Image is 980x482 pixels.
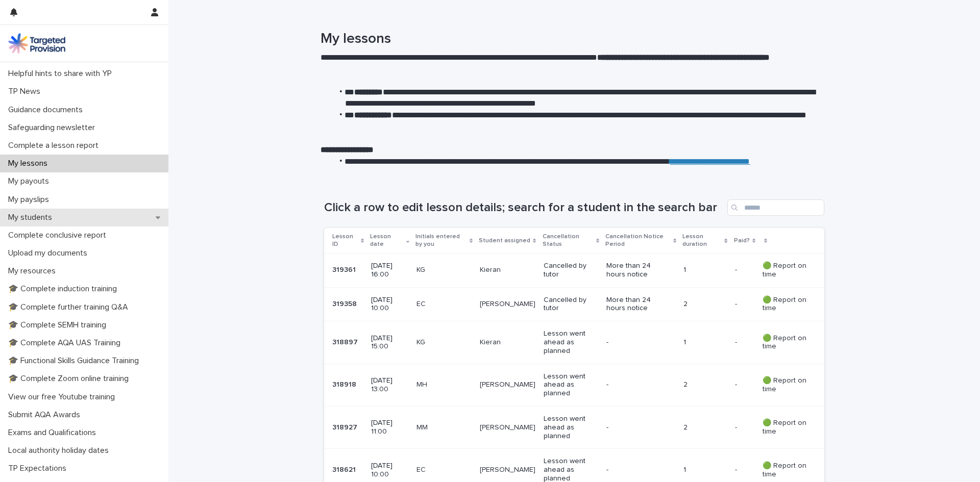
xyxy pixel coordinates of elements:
[416,466,472,474] p: EC
[4,464,75,473] p: TP Expectations
[605,231,671,250] p: Cancellation Notice Period
[332,336,360,347] p: 318897
[735,336,739,347] p: -
[727,199,824,216] input: Search
[763,376,808,394] p: 🟢 Report on time
[4,123,103,133] p: Safeguarding newsletter
[8,33,65,54] img: M5nRWzHhSzIhMunXDL62
[4,410,88,420] p: Submit AQA Awards
[416,266,472,274] p: KG
[606,262,663,279] p: More than 24 hours notice
[479,235,530,246] p: Student assigned
[480,466,535,474] p: [PERSON_NAME]
[683,266,727,274] p: 1
[371,262,408,279] p: [DATE] 16:00
[4,374,137,384] p: 🎓 Complete Zoom online training
[606,466,663,474] p: -
[416,300,472,309] p: EC
[370,231,404,250] p: Lesson date
[324,364,824,406] tr: 318918318918 [DATE] 13:00MH[PERSON_NAME]Lesson went ahead as planned-2-- 🟢 Report on time
[735,464,739,474] p: -
[324,200,723,215] h1: Click a row to edit lesson details; search for a student in the search bar
[4,105,91,115] p: Guidance documents
[4,392,123,402] p: View our free Youtube training
[321,31,821,48] h1: My lessons
[371,419,408,436] p: [DATE] 11:00
[544,296,598,313] p: Cancelled by tutor
[606,338,663,347] p: -
[371,462,408,479] p: [DATE] 10:00
[763,462,808,479] p: 🟢 Report on time
[480,423,535,432] p: [PERSON_NAME]
[4,320,114,330] p: 🎓 Complete SEMH training
[544,372,598,398] p: Lesson went ahead as planned
[735,298,739,309] p: -
[4,302,136,312] p: 🎓 Complete further training Q&A
[763,419,808,436] p: 🟢 Report on time
[371,296,408,313] p: [DATE] 10:00
[4,284,125,294] p: 🎓 Complete induction training
[371,334,408,351] p: [DATE] 15:00
[480,338,535,347] p: Kieran
[4,266,64,276] p: My resources
[324,253,824,288] tr: 319361319361 [DATE] 16:00KGKieranCancelled by tutorMore than 24 hours notice1-- 🟢 Report on time
[480,380,535,389] p: [PERSON_NAME]
[371,376,408,394] p: [DATE] 13:00
[4,356,147,366] p: 🎓 Functional Skills Guidance Training
[763,334,808,351] p: 🟢 Report on time
[4,231,114,240] p: Complete conclusive report
[324,407,824,449] tr: 318927318927 [DATE] 11:00MM[PERSON_NAME]Lesson went ahead as planned-2-- 🟢 Report on time
[734,235,750,246] p: Paid?
[606,423,663,432] p: -
[735,378,739,389] p: -
[332,231,358,250] p: Lesson ID
[544,329,598,355] p: Lesson went ahead as planned
[4,176,57,186] p: My payouts
[4,195,57,205] p: My payslips
[606,296,663,313] p: More than 24 hours notice
[544,415,598,440] p: Lesson went ahead as planned
[4,428,104,438] p: Exams and Qualifications
[4,69,120,79] p: Helpful hints to share with YP
[324,287,824,321] tr: 319358319358 [DATE] 10:00EC[PERSON_NAME]Cancelled by tutorMore than 24 hours notice2-- 🟢 Report o...
[544,262,598,279] p: Cancelled by tutor
[480,266,535,274] p: Kieran
[324,321,824,364] tr: 318897318897 [DATE] 15:00KGKieranLesson went ahead as planned-1-- 🟢 Report on time
[735,421,739,432] p: -
[332,421,359,432] p: 318927
[606,380,663,389] p: -
[4,446,117,455] p: Local authority holiday dates
[4,159,56,168] p: My lessons
[4,141,107,150] p: Complete a lesson report
[4,248,95,258] p: Upload my documents
[683,338,727,347] p: 1
[332,378,358,389] p: 318918
[4,87,48,96] p: TP News
[683,300,727,309] p: 2
[480,300,535,309] p: [PERSON_NAME]
[682,231,722,250] p: Lesson duration
[683,423,727,432] p: 2
[332,464,358,474] p: 318621
[683,466,727,474] p: 1
[683,380,727,389] p: 2
[332,264,358,274] p: 319361
[763,296,808,313] p: 🟢 Report on time
[543,231,594,250] p: Cancellation Status
[332,298,359,309] p: 319358
[735,264,739,274] p: -
[4,338,129,348] p: 🎓 Complete AQA UAS Training
[416,423,472,432] p: MM
[415,231,467,250] p: Initials entered by you
[416,338,472,347] p: KG
[763,262,808,279] p: 🟢 Report on time
[416,380,472,389] p: MH
[4,213,60,222] p: My students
